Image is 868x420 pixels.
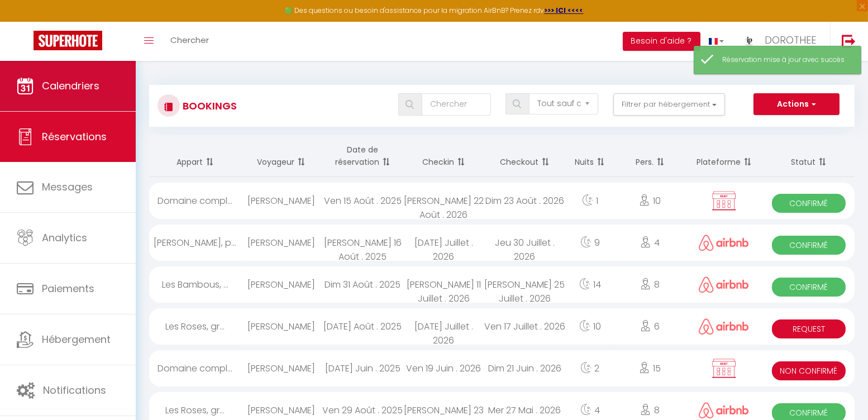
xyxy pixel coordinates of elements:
[732,22,830,61] a: ... DOROTHEE
[42,130,107,144] span: Réservations
[241,135,322,177] th: Sort by guest
[623,32,700,51] button: Besoin d'aide ?
[685,135,763,177] th: Sort by channel
[741,32,757,49] img: ...
[42,281,94,295] span: Paiements
[842,34,856,48] img: logout
[753,93,840,116] button: Actions
[42,180,93,194] span: Messages
[484,135,565,177] th: Sort by checkout
[763,135,855,177] th: Sort by status
[545,6,584,15] a: >>> ICI <<<<
[322,135,403,177] th: Sort by booking date
[162,22,217,61] a: Chercher
[180,93,237,118] h3: Bookings
[42,332,111,346] span: Hébergement
[722,55,850,65] div: Réservation mise à jour avec succès
[422,93,491,116] input: Chercher
[34,31,102,50] img: Super Booking
[42,231,87,245] span: Analytics
[170,34,209,46] span: Chercher
[42,79,99,93] span: Calendriers
[43,383,106,397] span: Notifications
[613,93,725,116] button: Filtrer par hébergement
[565,135,614,177] th: Sort by nights
[615,135,685,177] th: Sort by people
[403,135,484,177] th: Sort by checkin
[765,33,816,47] span: DOROTHEE
[149,135,241,177] th: Sort by rentals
